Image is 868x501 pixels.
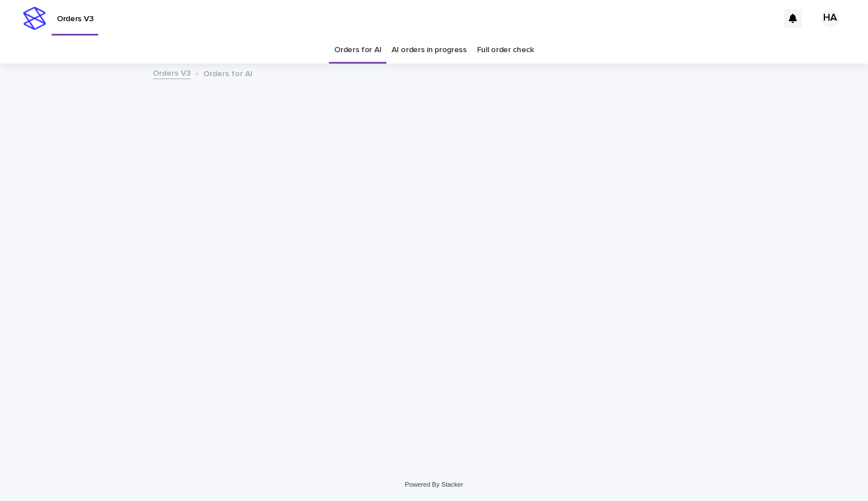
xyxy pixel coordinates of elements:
[392,37,467,64] a: AI orders in progress
[477,37,534,64] a: Full order check
[821,9,839,28] div: HA
[153,66,191,79] a: Orders V3
[203,66,253,79] p: Orders for AI
[405,481,463,488] a: Powered By Stacker
[334,37,381,64] a: Orders for AI
[23,7,46,30] img: stacker-logo-s-only.png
